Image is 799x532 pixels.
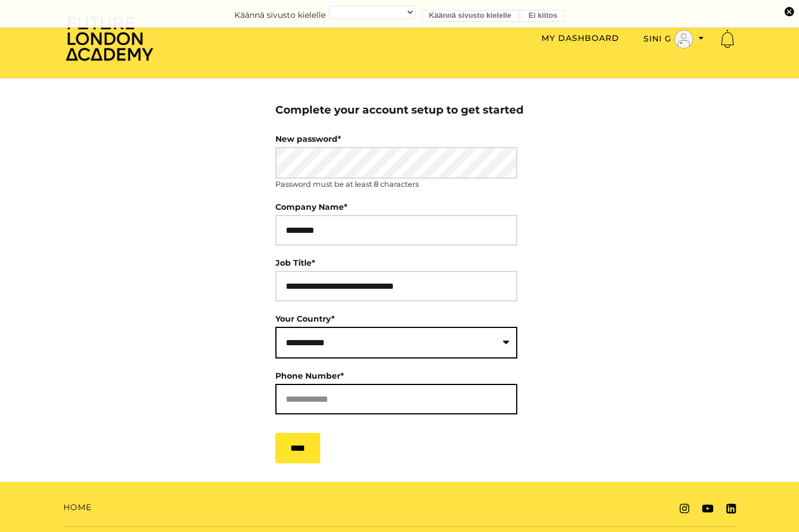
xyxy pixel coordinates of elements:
small: Password must be at least 8 characters [275,179,419,190]
label: Phone Number* [275,368,344,384]
label: Company Name* [275,199,347,215]
label: New password* [275,131,341,147]
h3: Complete your account setup to get started [275,104,524,116]
button: Toggle menu [640,29,707,49]
img: Home Page [63,15,156,62]
a: Home [63,501,92,514]
label: Job Title* [275,255,315,271]
button: Käännä sivusto kielelle [422,10,519,22]
a: My Dashboard [541,33,619,43]
form: Käännä sivusto kielelle [12,5,787,22]
label: Your Country* [275,314,335,324]
button: Ei kiitos [521,10,565,22]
